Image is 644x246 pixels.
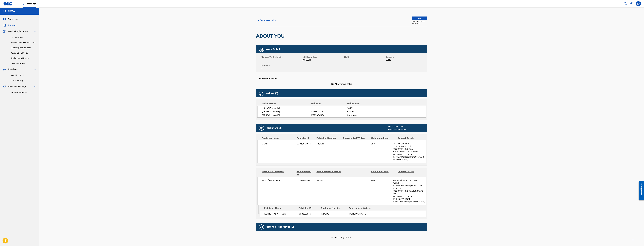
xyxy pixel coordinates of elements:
div: Publisher Name [264,207,297,210]
a: Bulk Registration Tool [11,46,36,49]
img: expand [33,30,36,33]
div: Writer Role [347,102,380,105]
span: MLC Song Code [303,56,344,58]
span: [PERSON_NAME] [262,114,311,117]
h2: ABOUT YOU [256,33,286,39]
button: < Back to results [256,17,277,23]
p: [STREET_ADDRESS], [393,145,426,148]
img: Top Rightsholder [23,2,26,5]
a: Registration History [11,57,36,60]
span: [PERSON_NAME] [262,110,311,113]
img: search [624,2,627,5]
span: Language [261,64,302,67]
div: Publisher IPI [297,137,315,140]
div: Publisher Number [316,137,341,140]
span: P272QL [321,212,347,215]
div: Chat-Widget [631,234,644,246]
img: Works Registration [3,30,6,33]
span: -- [344,58,385,61]
p: [EMAIL_ADDRESS][DOMAIN_NAME] [393,200,426,203]
a: Match History [11,79,36,82]
img: help [630,2,633,5]
span: -- [261,58,302,61]
span: 01175064364 [311,114,347,117]
div: Help [629,1,634,6]
img: Accounts [3,10,6,13]
div: Publisher Name [262,137,295,140]
span: 00039667444 [297,142,315,145]
img: Matched Recordings [260,225,263,228]
p: [STREET_ADDRESS] South , Unit Suite 800, [393,184,426,190]
a: Claiming Tool [11,36,36,39]
span: GEMA [262,142,295,145]
span: ISWC [344,56,385,58]
img: Writers [260,92,263,95]
div: Ziehen [632,236,634,244]
p: MLC Inquiries at Sony Music Publishing [393,179,426,184]
div: Administrator IPI [297,170,315,176]
a: Overclaims Tool [11,62,36,65]
span: P8301C [317,179,341,182]
span: Member Work Identifier [261,56,302,58]
a: Matching Tool [11,74,36,77]
img: expand [33,85,36,88]
img: Matching [3,68,6,71]
img: expand [33,68,36,71]
span: Composer [347,114,380,117]
div: Represented Writers [349,207,375,210]
span: [PERSON_NAME] [349,213,366,215]
a: SummarySummary [3,18,18,21]
span: Summary [8,18,18,21]
iframe: Chat Widget [631,234,644,246]
div: My shares: [388,125,406,128]
h5: Work Detail [266,48,280,51]
p: [GEOGRAPHIC_DATA] [393,153,426,156]
p: The MLC @ GEMA [393,142,426,145]
button: Edit [412,17,427,20]
span: 25% [371,142,391,145]
span: SONY/ATV TUNES LLC [262,179,295,182]
div: Last Edited: [DATE] [412,20,427,22]
span: P1017H [317,142,341,145]
h5: Publishers (2) [266,127,282,129]
a: Public Search [623,1,628,6]
img: Catalog [3,24,6,27]
div: Publisher Number [321,207,347,210]
span: Duration [386,56,427,58]
div: Collection Share [371,170,396,176]
div: User Menu [636,1,641,6]
p: [PHONE_NUMBER] [393,198,426,200]
span: 03:30 [386,58,427,61]
div: Writer Name [262,102,311,105]
span: Author [347,110,380,113]
a: Individual Registration Tool [11,41,36,44]
span: Works Registration [8,30,28,33]
div: No recordings found [256,231,427,239]
img: Work Detail [260,48,263,51]
div: Administrator Number [316,170,341,176]
img: Member Settings [3,85,6,88]
span: Catalog [8,24,16,27]
p: [GEOGRAPHIC_DATA], [GEOGRAPHIC_DATA] 81667 [393,148,426,153]
h5: Matched Recordings (0) [266,225,294,228]
iframe: Resource Center [637,180,644,201]
img: Summary [3,18,6,21]
span: Member Settings [8,85,26,88]
div: Writer IPI [311,102,347,105]
span: 01119632174 [311,110,347,113]
span: -- [311,106,347,109]
div: Contact Details [398,170,422,176]
span: 15% [371,179,391,182]
span: No Alternative Titles [256,83,427,86]
div: Administrator Name [262,170,295,176]
p: [GEOGRAPHIC_DATA], [US_STATE] 37212 [393,190,426,195]
a: Registration Drafts [11,52,36,54]
div: Contact Details [398,137,422,140]
span: AV459N [303,58,344,61]
img: Publishers [260,127,263,130]
div: Represented Writers [343,137,369,140]
span: Author [347,106,380,109]
p: [GEOGRAPHIC_DATA] [393,195,426,198]
a: Member Benefits [11,91,36,94]
p: [EMAIL_ADDRESS][PERSON_NAME][DOMAIN_NAME] [393,156,426,161]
